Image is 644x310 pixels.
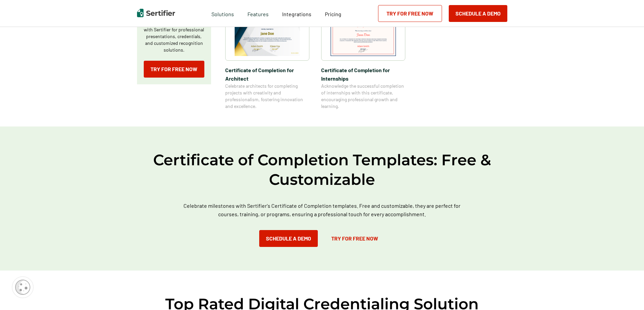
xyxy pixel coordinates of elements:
span: Certificate of Completion​ for Internships [321,66,405,83]
button: Schedule a Demo [449,5,507,22]
span: Acknowledge the successful completion of internships with this certificate, encouraging professio... [321,83,405,110]
img: Sertifier | Digital Credentialing Platform [137,9,175,17]
a: Try for Free Now [325,230,385,247]
span: Certificate of Completion​ for Architect [225,66,309,83]
p: Create a blank certificate with Sertifier for professional presentations, credentials, and custom... [144,20,204,53]
button: Schedule a Demo [259,230,318,247]
a: Pricing [325,9,341,18]
span: Solutions [211,9,234,18]
a: Certificate of Completion​ for ArchitectCertificate of Completion​ for ArchitectCelebrate archite... [225,5,309,110]
img: Certificate of Completion​ for Architect [235,10,300,56]
img: Cookie Popup Icon [15,280,30,295]
iframe: Chat Widget [610,278,644,310]
p: Celebrate milestones with Sertifier's Certificate of Completion templates. Free and customizable,... [181,201,464,218]
span: Features [247,9,269,18]
a: Try for Free Now [378,5,442,22]
span: Celebrate architects for completing projects with creativity and professionalism, fostering innov... [225,83,309,110]
a: Certificate of Completion​ for InternshipsCertificate of Completion​ for InternshipsAcknowledge t... [321,5,405,110]
h2: Certificate of Completion Templates: Free & Customizable [120,150,524,189]
img: Certificate of Completion​ for Internships [331,10,396,56]
a: Integrations [282,9,311,18]
span: Pricing [325,11,341,17]
a: Try for Free Now [144,61,204,78]
span: Integrations [282,11,311,17]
